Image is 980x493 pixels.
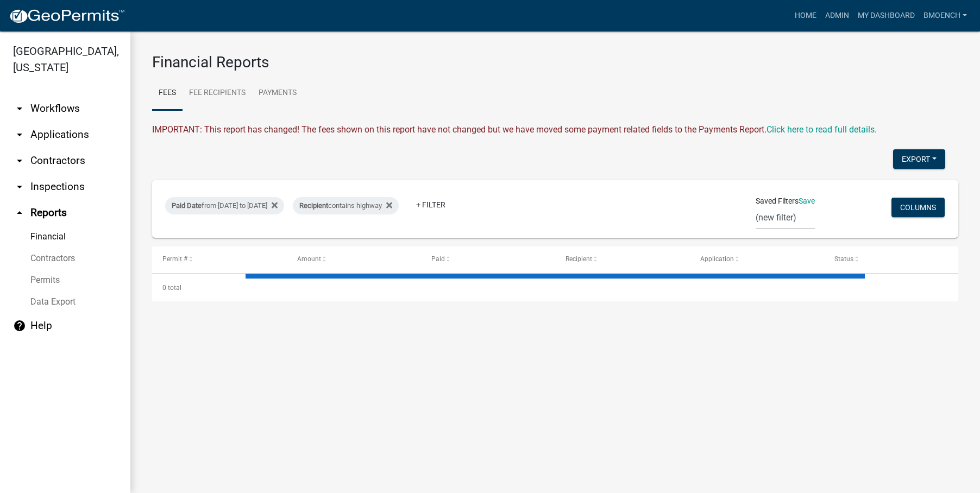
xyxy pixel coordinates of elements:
a: Fees [152,76,183,111]
button: Export [893,149,945,169]
div: 0 total [152,274,958,301]
a: Admin [821,5,853,26]
span: Recipient [566,255,592,263]
a: Fee Recipients [183,76,252,111]
div: contains highway [293,197,399,214]
a: Click here to read full details. [767,124,877,135]
datatable-header-cell: Application [689,246,824,273]
wm-modal-confirm: Upcoming Changes to Daily Fees Report [767,124,877,135]
datatable-header-cell: Amount [286,246,420,273]
datatable-header-cell: Permit # [152,246,286,273]
span: Permit # [162,255,187,263]
span: Paid Date [172,201,202,210]
datatable-header-cell: Recipient [555,246,689,273]
span: Status [834,255,853,263]
datatable-header-cell: Paid [421,246,555,273]
datatable-header-cell: Status [824,246,958,273]
a: + Filter [407,195,454,214]
button: Columns [891,198,945,217]
span: Amount [297,255,321,263]
i: arrow_drop_down [13,102,26,115]
i: help [13,319,26,332]
div: from [DATE] to [DATE] [165,197,284,214]
a: Save [799,197,815,205]
span: Paid [431,255,445,263]
a: Payments [252,76,303,111]
a: bmoench [919,5,971,26]
i: arrow_drop_down [13,180,26,193]
div: IMPORTANT: This report has changed! The fees shown on this report have not changed but we have mo... [152,123,958,136]
a: My Dashboard [853,5,919,26]
a: Home [790,5,821,26]
i: arrow_drop_down [13,128,26,141]
span: Recipient [299,201,328,210]
span: Application [700,255,734,263]
i: arrow_drop_down [13,154,26,167]
span: Saved Filters [756,195,799,207]
i: arrow_drop_up [13,206,26,219]
h3: Financial Reports [152,53,958,72]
